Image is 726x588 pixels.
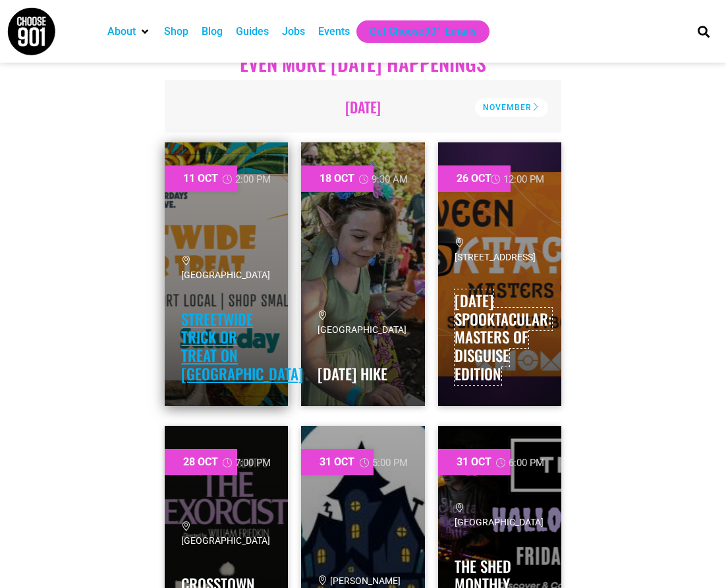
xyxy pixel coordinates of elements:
[181,308,303,385] a: Streetwide Trick or Treat on [GEOGRAPHIC_DATA]
[693,20,715,42] div: Search
[101,20,678,43] nav: Main nav
[107,24,136,40] a: About
[282,24,305,40] a: Jobs
[455,503,544,527] span: [GEOGRAPHIC_DATA]
[164,24,188,40] a: Shop
[236,24,269,40] a: Guides
[165,51,561,75] h2: Even More [DATE] Happenings
[318,363,387,385] a: [DATE] Hike
[181,256,270,280] span: [GEOGRAPHIC_DATA]
[318,24,350,40] a: Events
[455,289,552,384] a: [DATE] Spooktacular: Masters of Disguise edition
[455,238,536,262] span: [STREET_ADDRESS]
[370,24,476,40] a: Get Choose901 Emails
[183,98,542,115] h2: [DATE]
[318,310,406,335] span: [GEOGRAPHIC_DATA]
[181,521,270,546] span: [GEOGRAPHIC_DATA]
[202,24,223,40] a: Blog
[101,20,157,43] div: About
